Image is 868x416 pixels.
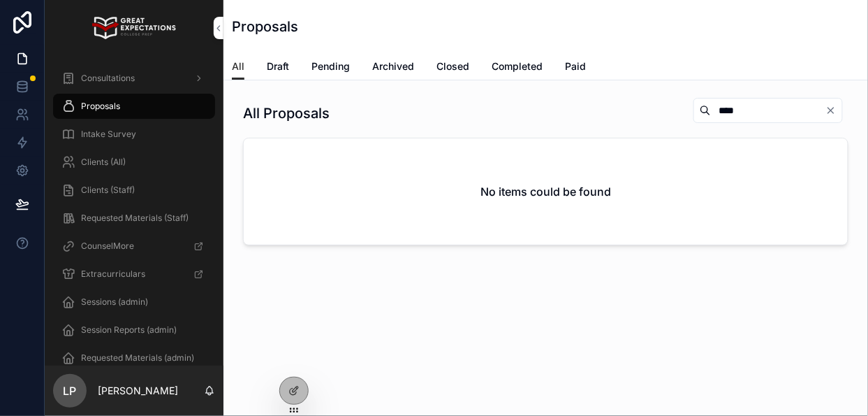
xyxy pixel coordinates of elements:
span: CounselMore [81,241,134,252]
span: Closed [436,59,469,73]
p: [PERSON_NAME] [98,384,178,398]
a: CounselMore [53,234,215,259]
button: Clear [825,105,842,116]
span: Paid [565,59,586,73]
h1: All Proposals [243,103,330,123]
div: scrollable content [45,56,223,366]
span: Intake Survey [81,129,136,140]
h1: Proposals [232,17,298,36]
a: Extracurriculars [53,261,215,287]
span: All [232,59,244,73]
span: Pending [311,59,350,73]
span: Extracurriculars [81,268,145,280]
a: Intake Survey [53,122,215,147]
img: App logo [92,17,175,39]
a: Archived [372,54,414,82]
span: Consultations [81,73,135,84]
span: Sessions (admin) [81,296,148,308]
a: Pending [311,54,350,82]
span: Draft [267,59,289,73]
a: Clients (All) [53,150,215,175]
a: Closed [436,54,469,82]
span: Requested Materials (Staff) [81,213,189,224]
span: Clients (All) [81,157,126,168]
a: Draft [267,54,289,82]
a: Requested Materials (Staff) [53,206,215,231]
a: Requested Materials (admin) [53,345,215,371]
span: Completed [492,59,543,73]
span: Clients (Staff) [81,185,135,196]
a: Paid [565,54,586,82]
a: Clients (Staff) [53,178,215,203]
span: LP [64,382,77,399]
a: Session Reports (admin) [53,317,215,343]
a: Proposals [53,94,215,119]
a: Sessions (admin) [53,289,215,315]
a: Consultations [53,66,215,91]
span: Archived [372,59,414,73]
a: Completed [492,54,543,82]
span: Requested Materials (admin) [81,352,194,364]
span: Session Reports (admin) [81,324,177,336]
span: Proposals [81,101,120,112]
h2: No items could be found [480,183,611,200]
a: All [232,54,244,80]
